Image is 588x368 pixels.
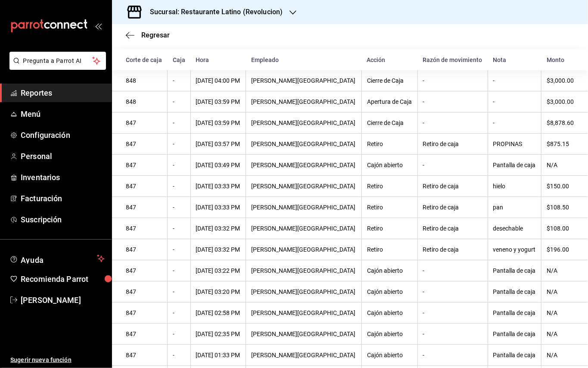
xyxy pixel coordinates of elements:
[493,56,536,63] div: Nota
[547,352,574,359] div: N/A
[251,140,356,147] div: [PERSON_NAME][GEOGRAPHIC_DATA]
[493,331,536,337] div: Pantalla de caja
[367,56,412,63] div: Acción
[196,162,241,168] div: [DATE] 03:49 PM
[423,77,482,84] div: -
[23,56,93,65] span: Pregunta a Parrot AI
[493,352,536,359] div: Pantalla de caja
[423,288,482,295] div: -
[493,309,536,316] div: Pantalla de caja
[126,98,162,105] div: 848
[251,119,356,126] div: [PERSON_NAME][GEOGRAPHIC_DATA]
[21,273,105,285] span: Recomienda Parrot
[21,294,105,306] span: [PERSON_NAME]
[21,108,105,120] span: Menú
[173,331,185,337] div: -
[367,267,412,274] div: Cajón abierto
[143,7,283,17] h3: Sucursal: Restaurante Latino (Revolucion)
[126,246,162,253] div: 847
[423,119,482,126] div: -
[547,162,574,168] div: N/A
[95,22,102,29] button: open_drawer_menu
[196,288,241,295] div: [DATE] 03:20 PM
[367,77,412,84] div: Cierre de Caja
[493,204,536,211] div: pan
[126,31,170,39] button: Regresar
[196,56,241,63] div: Hora
[126,56,162,63] div: Corte de caja
[173,98,185,105] div: -
[493,225,536,232] div: desechable
[173,309,185,316] div: -
[126,352,162,359] div: 847
[173,162,185,168] div: -
[21,193,105,204] span: Facturación
[173,288,185,295] div: -
[126,204,162,211] div: 847
[251,162,356,168] div: [PERSON_NAME][GEOGRAPHIC_DATA]
[423,98,482,105] div: -
[196,225,241,232] div: [DATE] 03:32 PM
[547,204,574,211] div: $108.50
[10,356,105,365] span: Sugerir nueva función
[547,77,574,84] div: $3,000.00
[173,246,185,253] div: -
[547,140,574,147] div: $875.15
[423,162,482,168] div: -
[367,352,412,359] div: Cajón abierto
[367,288,412,295] div: Cajón abierto
[423,352,482,359] div: -
[547,246,574,253] div: $196.00
[196,77,241,84] div: [DATE] 04:00 PM
[251,98,356,105] div: [PERSON_NAME][GEOGRAPHIC_DATA]
[196,204,241,211] div: [DATE] 03:33 PM
[547,98,574,105] div: $3,000.00
[493,183,536,190] div: hielo
[173,183,185,190] div: -
[21,172,105,183] span: Inventarios
[173,267,185,274] div: -
[251,56,357,63] div: Empleado
[367,246,412,253] div: Retiro
[493,98,536,105] div: -
[367,162,412,168] div: Cajón abierto
[251,183,356,190] div: [PERSON_NAME][GEOGRAPHIC_DATA]
[21,87,105,99] span: Reportes
[367,309,412,316] div: Cajón abierto
[251,77,356,84] div: [PERSON_NAME][GEOGRAPHIC_DATA]
[196,331,241,337] div: [DATE] 02:35 PM
[126,331,162,337] div: 847
[251,309,356,316] div: [PERSON_NAME][GEOGRAPHIC_DATA]
[423,56,482,63] div: Razón de movimiento
[21,129,105,141] span: Configuración
[173,140,185,147] div: -
[367,204,412,211] div: Retiro
[423,183,482,190] div: Retiro de caja
[126,140,162,147] div: 847
[196,352,241,359] div: [DATE] 01:33 PM
[547,309,574,316] div: N/A
[423,246,482,253] div: Retiro de caja
[251,204,356,211] div: [PERSON_NAME][GEOGRAPHIC_DATA]
[126,162,162,168] div: 847
[493,162,536,168] div: Pantalla de caja
[423,225,482,232] div: Retiro de caja
[367,225,412,232] div: Retiro
[493,246,536,253] div: veneno y yogurt
[547,119,574,126] div: $8,878.60
[9,52,106,70] button: Pregunta a Parrot AI
[423,204,482,211] div: Retiro de caja
[493,267,536,274] div: Pantalla de caja
[141,31,170,39] span: Regresar
[547,225,574,232] div: $108.00
[251,267,356,274] div: [PERSON_NAME][GEOGRAPHIC_DATA]
[21,214,105,225] span: Suscripción
[251,288,356,295] div: [PERSON_NAME][GEOGRAPHIC_DATA]
[251,246,356,253] div: [PERSON_NAME][GEOGRAPHIC_DATA]
[173,56,185,63] div: Caja
[21,150,105,162] span: Personal
[173,352,185,359] div: -
[126,288,162,295] div: 847
[6,62,106,72] a: Pregunta a Parrot AI
[367,119,412,126] div: Cierre de Caja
